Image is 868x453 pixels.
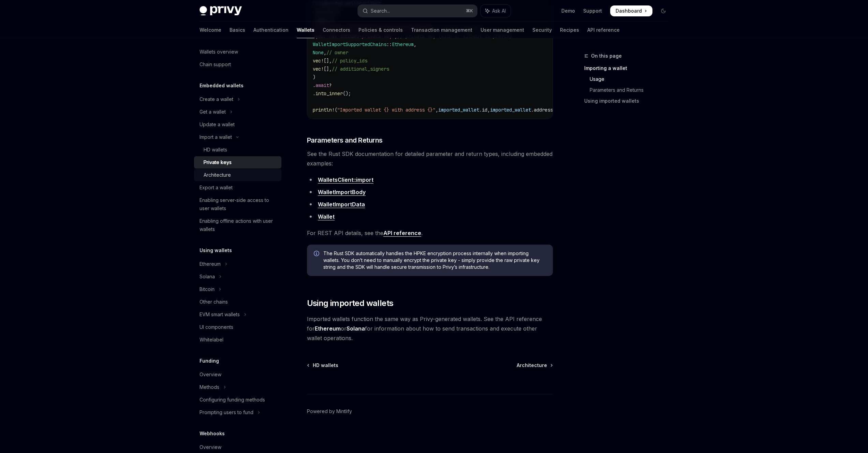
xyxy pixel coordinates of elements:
a: Welcome [200,22,221,38]
div: Ethereum [200,260,221,268]
span: (); [343,90,351,97]
div: Chain support [200,60,231,69]
div: Export a wallet [200,184,233,192]
button: Toggle Get a wallet section [194,106,281,118]
span: The Rust SDK automatically handles the HPKE encryption process internally when importing wallets.... [323,250,546,271]
button: Toggle EVM smart wallets section [194,308,281,321]
div: Overview [200,370,221,379]
a: Wallets overview [194,46,281,58]
a: Other chains [194,296,281,308]
button: Toggle Create a wallet section [194,93,281,105]
span: // additional_signers [332,66,389,72]
a: Importing a wallet [584,63,674,74]
h5: Webhooks [200,429,225,438]
span: Imported wallets function the same way as Privy-generated wallets. See the API reference for or f... [307,314,553,343]
span: address); [534,107,558,113]
a: Update a wallet [194,118,281,131]
span: imported_wallet [490,107,531,113]
div: Private keys [204,158,232,166]
a: Whitelabel [194,334,281,346]
div: Get a wallet [200,108,226,116]
a: Connectors [323,22,350,38]
a: Security [532,22,552,38]
a: Overview [194,368,281,381]
div: EVM smart wallets [200,310,240,319]
h5: Using wallets [200,246,232,254]
a: Enabling server-side access to user wallets [194,194,281,215]
a: Authentication [253,22,289,38]
div: Update a wallet [200,120,235,129]
a: Dashboard [610,5,652,16]
div: Overview [200,443,221,451]
div: Configuring funding methods [200,396,265,404]
span: :: [386,41,392,47]
a: Ethereum [315,325,341,332]
span: ( [335,107,337,113]
button: Toggle dark mode [658,5,669,16]
a: Powered by Mintlify [307,408,352,415]
span: [], [324,66,332,72]
span: . [313,90,315,97]
div: Enabling server-side access to user wallets [200,196,277,213]
span: id, [482,107,490,113]
span: ) [313,74,315,80]
a: Parameters and Returns [584,85,674,96]
span: HD wallets [313,362,338,369]
span: [], [324,58,332,64]
span: // policy_ids [332,58,367,64]
div: Prompting users to fund [200,408,253,417]
div: Import a wallet [200,133,232,141]
span: Architecture [517,362,547,369]
span: . [313,82,315,88]
div: Methods [200,383,219,391]
span: vec! [313,66,324,72]
h5: Funding [200,357,219,365]
img: dark logo [200,6,242,16]
div: Solana [200,273,215,281]
a: Private keys [194,156,281,169]
span: , [436,107,438,113]
span: On this page [591,52,622,60]
span: For REST API details, see the . [307,228,553,238]
a: Export a wallet [194,181,281,194]
a: Wallets [297,22,314,38]
span: None [313,49,324,56]
a: Demo [561,8,575,14]
button: Toggle Ethereum section [194,258,281,270]
div: UI components [200,323,233,331]
div: Enabling offline actions with user wallets [200,217,277,233]
span: Parameters and Returns [307,135,383,145]
a: Configuring funding methods [194,394,281,406]
div: Create a wallet [200,95,233,103]
span: See the Rust SDK documentation for detailed parameter and return types, including embedded examples: [307,149,553,168]
span: await [315,82,329,88]
button: Toggle Methods section [194,381,281,393]
div: Wallets overview [200,48,238,56]
span: ⌘ K [466,8,473,14]
span: Using imported wallets [307,298,394,309]
span: into_inner [315,90,343,97]
div: Other chains [200,298,228,306]
span: ? [329,82,332,88]
div: HD wallets [204,146,227,154]
a: WalletImportBody [318,189,366,196]
button: Toggle Prompting users to fund section [194,406,281,419]
svg: Info [314,251,321,258]
a: Basics [230,22,245,38]
span: vec! [313,58,324,64]
span: println! [313,107,335,113]
button: Toggle Import a wallet section [194,131,281,143]
span: imported_wallet [438,107,479,113]
a: Wallet [318,213,335,220]
div: Architecture [204,171,231,179]
a: HD wallets [308,362,338,369]
a: UI components [194,321,281,333]
span: Dashboard [616,8,642,14]
a: Policies & controls [358,22,403,38]
a: Using imported wallets [584,96,674,106]
button: Toggle Bitcoin section [194,283,281,295]
a: Support [583,8,602,14]
div: Bitcoin [200,285,215,293]
a: Transaction management [411,22,472,38]
span: . [531,107,534,113]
